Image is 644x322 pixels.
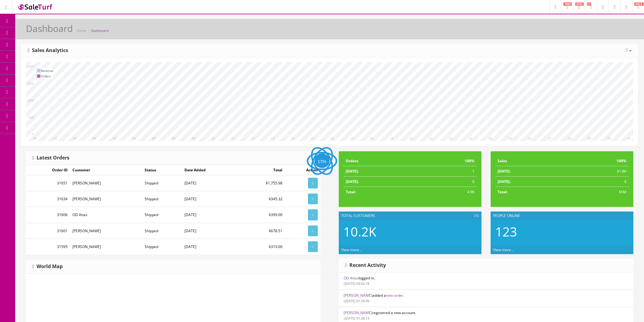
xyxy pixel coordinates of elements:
td: $319.00 [238,239,285,254]
td: 31606 [26,207,70,223]
td: OD Atias [70,207,142,223]
td: Shipped [142,191,182,207]
a: View [308,241,318,252]
h1: Dashboard [26,23,73,33]
strong: Total: [346,189,356,194]
span: 8723 [575,2,584,6]
td: Revenue [41,68,53,73]
h3: World Map [32,264,63,269]
td: 31634 [26,191,70,207]
td: Customer [70,165,142,175]
td: Orders [41,73,53,79]
td: [PERSON_NAME] [70,239,142,254]
td: [DATE] [182,175,238,191]
img: SaleTurf [17,3,54,11]
a: View [308,209,318,220]
td: Sales [495,156,565,166]
td: [PERSON_NAME] [70,191,142,207]
td: [PERSON_NAME] [70,223,142,239]
small: [DATE] 01:29:39 [344,299,369,303]
a: new order [386,293,403,298]
strong: [DATE]: [498,179,510,184]
span: 3 [587,2,591,6]
small: [DATE] 01:26:13 [344,316,369,320]
a: View [308,178,318,188]
div: People Online [491,212,633,220]
li: logged in. [339,272,633,290]
td: 31601 [26,223,70,239]
span: 1943 [563,2,572,6]
td: Shipped [142,175,182,191]
strong: Total: [498,189,508,194]
td: $678.51 [238,223,285,239]
a: View more... [341,247,362,252]
td: Shipped [142,207,182,223]
h3: Sales Analytics [28,48,68,53]
a: View [308,226,318,236]
h3: Recent Activity [345,263,386,268]
strong: [DATE]: [498,169,510,174]
td: $399.00 [238,207,285,223]
a: Home [77,28,86,33]
td: 0 [414,177,477,187]
td: Shipped [142,239,182,254]
td: 4.9K [414,187,477,197]
td: $5M [565,187,629,197]
a: [PERSON_NAME] [344,310,372,315]
a: View [308,194,318,204]
h3: Latest Orders [32,155,69,161]
td: Date Added [182,165,238,175]
td: Total [238,165,285,175]
td: $ [565,177,629,187]
td: [PERSON_NAME] [70,175,142,191]
h2: 123 [495,225,629,239]
td: $1.8K [565,166,629,177]
td: 100% [414,156,477,166]
td: [DATE] [182,223,238,239]
td: Order ID [26,165,70,175]
span: HELP [634,2,644,6]
td: Shipped [142,223,182,239]
td: 31651 [26,175,70,191]
td: $1,755.98 [238,175,285,191]
div: Total Customers [339,212,481,220]
strong: [DATE]: [346,179,359,184]
a: View more... [493,247,514,252]
span: 0% [474,213,479,219]
td: 100% [565,156,629,166]
td: Status [142,165,182,175]
td: 31595 [26,239,70,254]
li: added a . [339,289,633,307]
a: OD Atias [344,275,359,281]
td: Orders [343,156,414,166]
small: [DATE] 03:02:18 [344,281,369,286]
td: [DATE] [182,207,238,223]
td: 1 [414,166,477,177]
h2: 10.2K [343,225,477,239]
strong: [DATE]: [346,169,359,174]
td: [DATE] [182,239,238,254]
a: [PERSON_NAME] [344,293,372,298]
td: Action [285,165,320,175]
td: [DATE] [182,191,238,207]
a: Dashboard [91,28,109,33]
td: $345.32 [238,191,285,207]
